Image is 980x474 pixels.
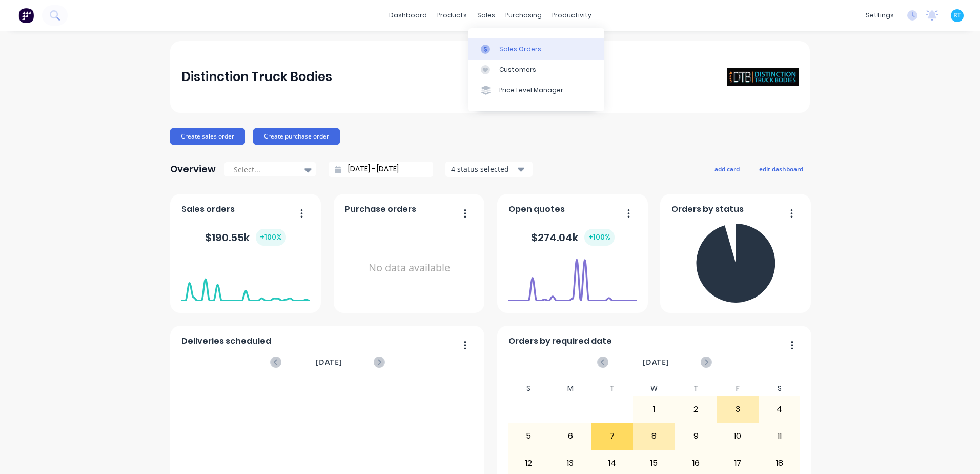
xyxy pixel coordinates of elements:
span: Purchase orders [345,203,416,215]
div: sales [472,8,500,23]
div: W [633,381,675,396]
div: T [675,381,717,396]
div: 1 [634,397,675,422]
span: Orders by status [671,203,744,215]
button: edit dashboard [752,162,810,175]
span: RT [953,11,961,20]
div: $ 274.04k [531,229,615,246]
div: 10 [717,423,758,449]
div: 8 [634,423,675,449]
div: $ 190.55k [205,229,286,246]
div: 3 [717,397,758,422]
a: Sales Orders [468,38,604,59]
button: Create sales order [170,128,245,145]
a: Price Level Manager [468,80,604,101]
span: Sales orders [181,203,235,215]
div: + 100 % [256,229,286,246]
div: settings [861,8,899,23]
div: M [549,381,591,396]
div: 2 [676,397,717,422]
a: dashboard [384,8,432,23]
div: Customers [499,65,536,74]
div: Distinction Truck Bodies [181,67,332,87]
div: S [759,381,801,396]
div: productivity [547,8,597,23]
a: Customers [468,60,604,80]
span: [DATE] [643,357,669,368]
div: 6 [550,423,591,449]
button: add card [708,162,746,175]
div: purchasing [500,8,547,23]
div: No data available [345,220,474,317]
button: 4 status selected [445,162,533,177]
div: 4 [759,397,800,422]
div: Sales Orders [499,45,541,54]
span: Open quotes [508,203,565,215]
span: [DATE] [316,357,342,368]
div: S [508,381,550,396]
div: products [432,8,472,23]
div: Overview [170,159,216,180]
div: T [591,381,634,396]
div: 9 [676,423,717,449]
div: 7 [592,423,633,449]
div: 4 status selected [451,164,516,174]
div: 11 [759,423,800,449]
img: Factory [18,8,34,23]
button: Create purchase order [253,128,340,145]
img: Distinction Truck Bodies [727,68,799,86]
div: + 100 % [584,229,615,246]
div: Price Level Manager [499,86,563,95]
div: 5 [508,423,549,449]
div: F [717,381,759,396]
